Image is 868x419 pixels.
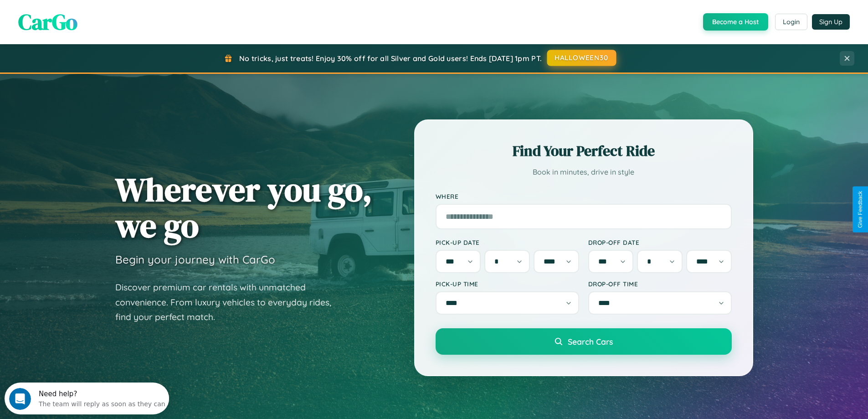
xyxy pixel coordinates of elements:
[34,8,161,15] div: Need help?
[588,238,732,246] label: Drop-off Date
[703,13,768,31] button: Become a Host
[775,14,807,30] button: Login
[812,14,850,30] button: Sign Up
[115,171,372,243] h1: Wherever you go, we go
[436,328,732,355] button: Search Cars
[857,191,863,228] div: Give Feedback
[9,388,31,410] iframe: Intercom live chat
[34,15,161,25] div: The team will reply as soon as they can
[568,336,613,347] span: Search Cars
[436,238,579,246] label: Pick-up Date
[547,50,616,66] button: HALLOWEEN30
[115,280,343,325] p: Discover premium car rentals with unmatched convenience. From luxury vehicles to everyday rides, ...
[436,166,732,179] p: Book in minutes, drive in style
[18,7,77,37] span: CarGo
[436,280,579,288] label: Pick-up Time
[239,54,542,63] span: No tricks, just treats! Enjoy 30% off for all Silver and Gold users! Ends [DATE] 1pm PT.
[588,280,732,288] label: Drop-off Time
[436,141,732,161] h2: Find Your Perfect Ride
[4,4,169,29] div: Open Intercom Messenger
[115,253,275,266] h3: Begin your journey with CarGo
[436,192,732,200] label: Where
[5,383,169,414] iframe: Intercom live chat discovery launcher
